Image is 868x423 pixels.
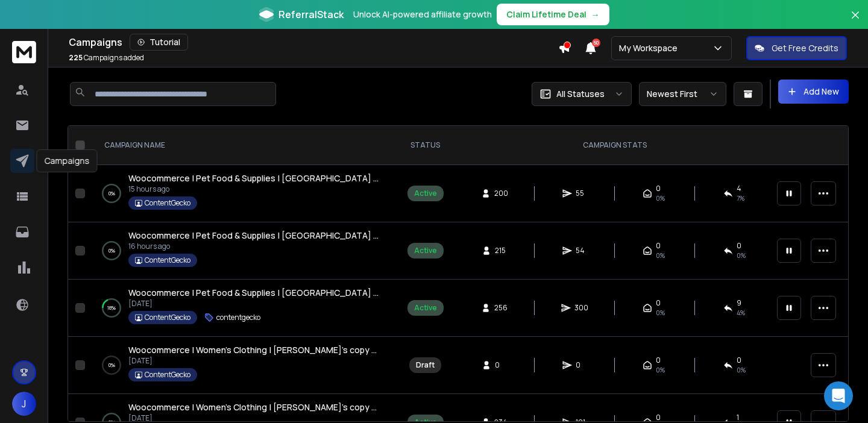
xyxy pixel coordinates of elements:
span: 0 [656,184,661,193]
span: 0 [737,356,741,365]
span: 0 % [737,251,746,260]
p: [DATE] [128,356,379,366]
p: My Workspace [619,42,682,54]
span: 0% [656,251,665,260]
span: 0 [656,298,661,308]
a: Woocommerce | Women's Clothing | [PERSON_NAME]'s copy v3 | [GEOGRAPHIC_DATA] | [DATE] [128,401,379,413]
span: 0 [495,360,507,370]
div: Campaigns [37,149,98,172]
p: 15 hours ago [128,184,379,194]
span: 0 [576,360,588,370]
p: ContentGecko [145,255,190,265]
p: All Statuses [556,88,605,100]
span: 55 [576,189,588,198]
p: [DATE] [128,413,379,423]
p: [DATE] [128,299,379,309]
td: 18%Woocommerce | Pet Food & Supplies | [GEOGRAPHIC_DATA] | Eerik's unhinged, shorter | [DATE][DAT... [90,280,391,337]
span: 50 [592,39,600,47]
td: 0%Woocommerce | Pet Food & Supplies | [GEOGRAPHIC_DATA] | [PERSON_NAME]'s unhinged, Erki v2 | [DA... [90,165,391,222]
button: Tutorial [130,34,188,51]
span: 256 [494,303,508,313]
button: Newest First [639,82,726,106]
button: Claim Lifetime Deal→ [497,4,609,25]
th: CAMPAIGN STATS [459,126,770,165]
span: 0% [656,365,665,375]
p: ContentGecko [145,198,190,208]
p: 0 % [108,359,115,371]
button: J [12,392,36,416]
th: STATUS [391,126,459,165]
span: 200 [494,189,508,198]
span: 0% [656,193,665,203]
p: ContentGecko [145,370,190,380]
div: Active [414,246,437,255]
span: 9 [737,298,741,308]
p: Unlock AI-powered affiliate growth [353,8,492,20]
th: CAMPAIGN NAME [90,126,391,165]
span: 0 [656,413,661,422]
span: 215 [495,246,507,255]
span: Woocommerce | Women's Clothing | [PERSON_NAME]'s copy v3 | [GEOGRAPHIC_DATA] | [DATE] [128,401,511,413]
span: 0 [656,241,661,251]
span: 7 % [737,193,744,203]
span: ReferralStack [278,7,344,22]
span: Woocommerce | Pet Food & Supplies | [GEOGRAPHIC_DATA] | Eerik's unhinged, Erki v1 | [DATE] [128,230,505,241]
span: 4 [737,184,741,193]
div: Draft [416,360,435,370]
p: Campaigns added [69,53,144,63]
span: Woocommerce | Pet Food & Supplies | [GEOGRAPHIC_DATA] | [PERSON_NAME]'s unhinged, Erki v2 | [DATE] [128,172,555,184]
button: Add New [778,80,849,104]
div: Active [414,189,437,198]
a: Woocommerce | Women's Clothing | [PERSON_NAME]'s copy V4 | [GEOGRAPHIC_DATA] | [DATE] [128,344,379,356]
p: ContentGecko [145,313,190,322]
p: 0 % [108,245,115,257]
span: 0 [737,241,741,251]
span: 4 % [737,308,745,318]
p: 18 % [107,302,116,314]
span: → [591,8,600,20]
a: Woocommerce | Pet Food & Supplies | [GEOGRAPHIC_DATA] | Eerik's unhinged, shorter | [DATE] [128,287,379,299]
span: 0 [656,356,661,365]
span: 0% [737,365,746,375]
p: 0 % [108,187,115,199]
span: Woocommerce | Pet Food & Supplies | [GEOGRAPHIC_DATA] | Eerik's unhinged, shorter | [DATE] [128,287,511,298]
td: 0%Woocommerce | Women's Clothing | [PERSON_NAME]'s copy V4 | [GEOGRAPHIC_DATA] | [DATE][DATE]Cont... [90,337,391,394]
span: Woocommerce | Women's Clothing | [PERSON_NAME]'s copy V4 | [GEOGRAPHIC_DATA] | [DATE] [128,344,512,356]
a: Woocommerce | Pet Food & Supplies | [GEOGRAPHIC_DATA] | [PERSON_NAME]'s unhinged, Erki v2 | [DATE] [128,172,379,184]
p: contentgecko [216,313,260,322]
div: Open Intercom Messenger [824,381,853,410]
a: Woocommerce | Pet Food & Supplies | [GEOGRAPHIC_DATA] | Eerik's unhinged, Erki v1 | [DATE] [128,230,379,242]
button: Close banner [848,7,863,36]
p: Get Free Credits [772,42,838,54]
span: 0% [656,308,665,318]
span: 225 [69,52,83,63]
p: 16 hours ago [128,242,379,251]
span: 1 [737,413,739,422]
div: Campaigns [69,34,558,51]
button: Get Free Credits [746,36,847,60]
div: Active [414,303,437,313]
span: 300 [574,303,588,313]
span: 54 [576,246,588,255]
td: 0%Woocommerce | Pet Food & Supplies | [GEOGRAPHIC_DATA] | Eerik's unhinged, Erki v1 | [DATE]16 ho... [90,222,391,280]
